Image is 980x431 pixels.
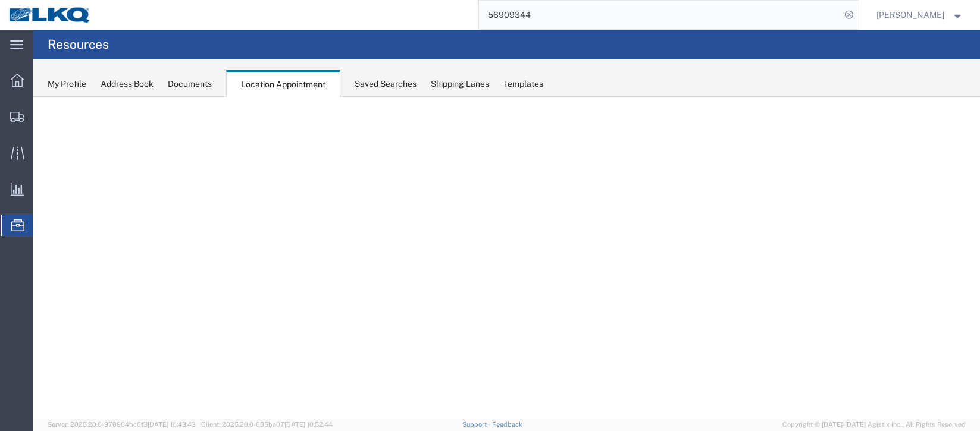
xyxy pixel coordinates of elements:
div: Address Book [101,78,154,90]
span: [DATE] 10:52:44 [284,421,333,428]
h4: Resources [48,30,109,59]
div: Documents [168,78,212,90]
span: Client: 2025.20.0-035ba07 [201,421,333,428]
span: [DATE] 10:43:43 [148,421,196,428]
span: Copyright © [DATE]-[DATE] Agistix Inc., All Rights Reserved [782,420,966,430]
div: Location Appointment [226,70,340,97]
a: Support [462,421,492,428]
iframe: FS Legacy Container [33,97,980,419]
img: logo [8,6,92,24]
span: Server: 2025.20.0-970904bc0f3 [48,421,196,428]
a: Feedback [492,421,522,428]
div: My Profile [48,78,86,90]
button: [PERSON_NAME] [876,8,964,22]
input: Search for shipment number, reference number [479,1,841,29]
div: Templates [503,78,543,90]
div: Saved Searches [355,78,417,90]
span: Christopher Sanchez [876,8,944,21]
div: Shipping Lanes [431,78,489,90]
